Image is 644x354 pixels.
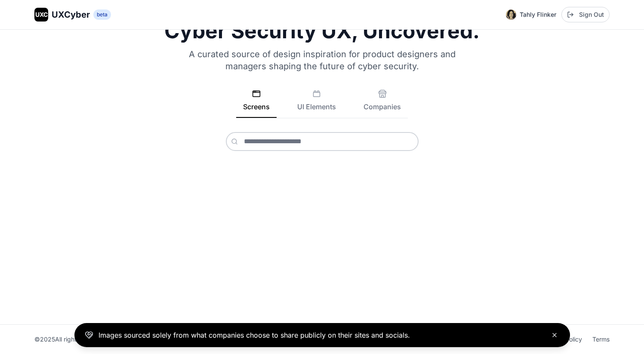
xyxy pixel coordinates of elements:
button: Companies [357,89,408,118]
span: UXCyber [52,9,90,21]
span: Tahly Flinker [520,10,556,19]
p: Images sourced solely from what companies choose to share publicly on their sites and socials. [99,330,410,340]
span: UXC [35,10,48,19]
a: UXCUXCyberbeta [34,8,111,22]
button: Close banner [549,330,560,340]
button: UI Elements [290,89,343,118]
p: A curated source of design inspiration for product designers and managers shaping the future of c... [178,48,467,72]
h1: Cyber Security UX, Uncovered. [34,21,610,41]
button: Sign Out [561,7,610,22]
img: Profile [506,9,516,20]
span: beta [93,9,111,20]
button: Screens [236,89,277,118]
